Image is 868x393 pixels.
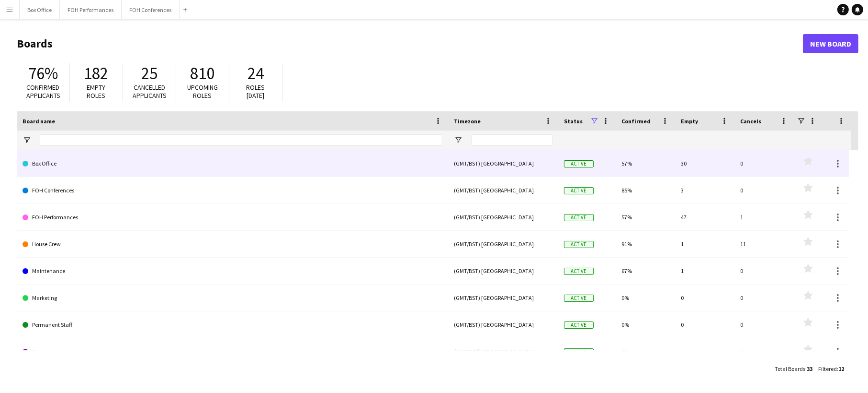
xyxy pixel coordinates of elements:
[454,136,462,144] button: Open Filter Menu
[621,118,651,125] span: Confirmed
[448,285,558,311] div: (GMT/BST) [GEOGRAPHIC_DATA]
[807,365,812,372] span: 33
[23,311,442,338] a: Permanent Staff
[448,204,558,230] div: (GMT/BST) [GEOGRAPHIC_DATA]
[675,285,734,311] div: 0
[23,204,442,231] a: FOH Performances
[23,231,442,258] a: House Crew
[23,118,55,125] span: Board name
[734,150,794,177] div: 0
[564,214,594,221] span: Active
[734,231,794,257] div: 11
[838,365,844,372] span: 12
[564,322,594,329] span: Active
[675,204,734,230] div: 47
[454,118,481,125] span: Timezone
[60,0,122,19] button: FOH Performances
[818,359,844,378] div: :
[564,295,594,302] span: Active
[448,231,558,257] div: (GMT/BST) [GEOGRAPHIC_DATA]
[675,150,734,177] div: 30
[122,0,180,19] button: FOH Conferences
[17,36,803,51] h1: Boards
[616,258,675,284] div: 67%
[23,150,442,177] a: Box Office
[616,338,675,365] div: 0%
[23,136,31,144] button: Open Filter Menu
[734,204,794,230] div: 1
[616,177,675,203] div: 85%
[675,231,734,257] div: 1
[20,0,60,19] button: Box Office
[616,311,675,338] div: 0%
[734,311,794,338] div: 0
[734,338,794,365] div: 0
[26,83,60,100] span: Confirmed applicants
[84,63,109,84] span: 182
[675,177,734,203] div: 3
[141,63,158,84] span: 25
[448,150,558,177] div: (GMT/BST) [GEOGRAPHIC_DATA]
[734,177,794,203] div: 0
[675,258,734,284] div: 1
[564,160,594,167] span: Active
[28,63,58,84] span: 76%
[803,34,858,53] a: New Board
[248,63,264,84] span: 24
[775,359,812,378] div: :
[448,311,558,338] div: (GMT/BST) [GEOGRAPHIC_DATA]
[740,118,761,125] span: Cancels
[564,118,583,125] span: Status
[87,83,106,100] span: Empty roles
[187,83,218,100] span: Upcoming roles
[448,338,558,365] div: (GMT/BST) [GEOGRAPHIC_DATA]
[675,338,734,365] div: 0
[564,187,594,194] span: Active
[681,118,698,125] span: Empty
[23,285,442,311] a: Marketing
[616,204,675,230] div: 57%
[23,177,442,204] a: FOH Conferences
[448,258,558,284] div: (GMT/BST) [GEOGRAPHIC_DATA]
[40,134,442,146] input: Board name Filter Input
[734,258,794,284] div: 0
[448,177,558,203] div: (GMT/BST) [GEOGRAPHIC_DATA]
[616,150,675,177] div: 57%
[133,83,167,100] span: Cancelled applicants
[564,348,594,356] span: Active
[616,285,675,311] div: 0%
[191,63,215,84] span: 810
[247,83,265,100] span: Roles [DATE]
[564,241,594,248] span: Active
[775,365,805,372] span: Total Boards
[471,134,552,146] input: Timezone Filter Input
[616,231,675,257] div: 91%
[23,338,442,365] a: Programming
[564,268,594,275] span: Active
[734,285,794,311] div: 0
[23,258,442,285] a: Maintenance
[818,365,837,372] span: Filtered
[675,311,734,338] div: 0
